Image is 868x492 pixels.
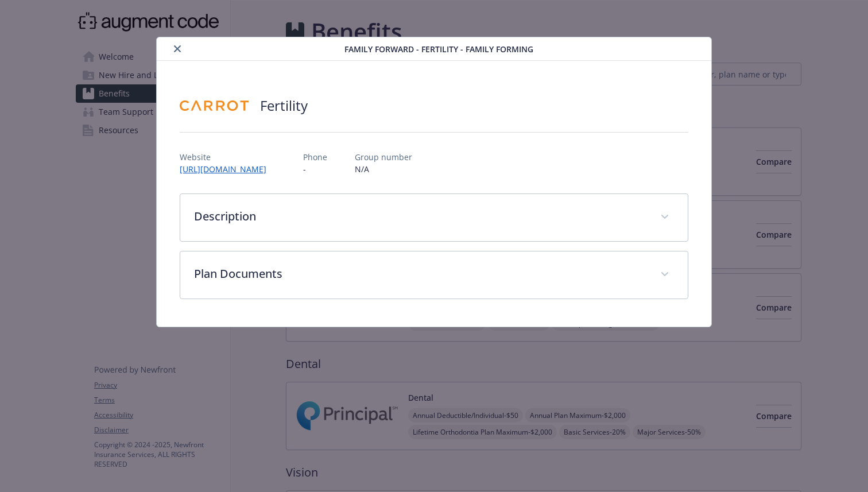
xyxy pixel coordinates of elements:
a: [URL][DOMAIN_NAME] [180,164,276,175]
h2: Fertility [260,96,308,115]
p: Website [180,151,276,163]
span: Family Forward - Fertility - Family Forming [344,43,533,55]
img: Carrot [180,88,249,123]
div: details for plan Family Forward - Fertility - Family Forming [87,37,781,327]
p: N/A [355,163,412,175]
p: Phone [303,151,327,163]
p: Group number [355,151,412,163]
p: Plan Documents [194,265,646,282]
p: Description [194,208,646,225]
div: Plan Documents [180,251,688,299]
button: close [170,42,184,56]
div: Description [180,194,688,241]
p: - [303,163,327,175]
